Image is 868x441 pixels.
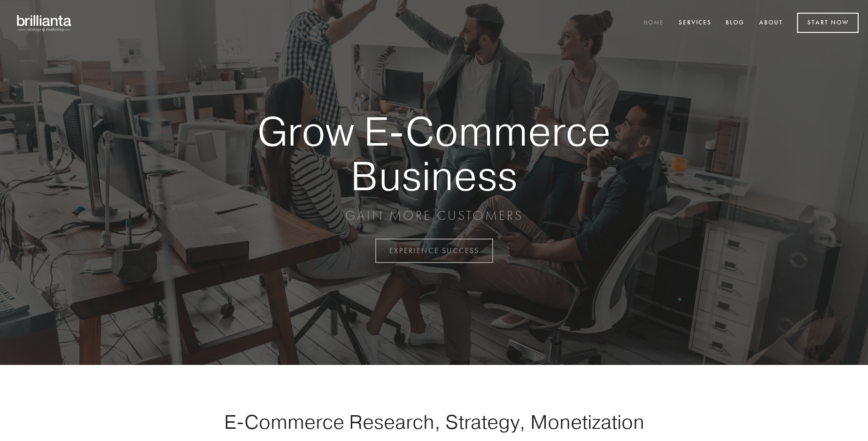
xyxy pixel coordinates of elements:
a: Start Now [797,13,859,33]
a: Services [673,15,718,31]
a: Blog [720,15,751,31]
img: brillianta - research, strategy, marketing [9,9,80,37]
a: About [753,15,789,31]
a: EXPERIENCE SUCCESS [375,239,493,263]
p: GAIN MORE CUSTOMERS [225,207,643,224]
h1: E-Commerce Research, Strategy, Monetization [194,410,674,433]
a: Home [637,15,670,31]
strong: Grow E-Commerce Business [225,109,643,198]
